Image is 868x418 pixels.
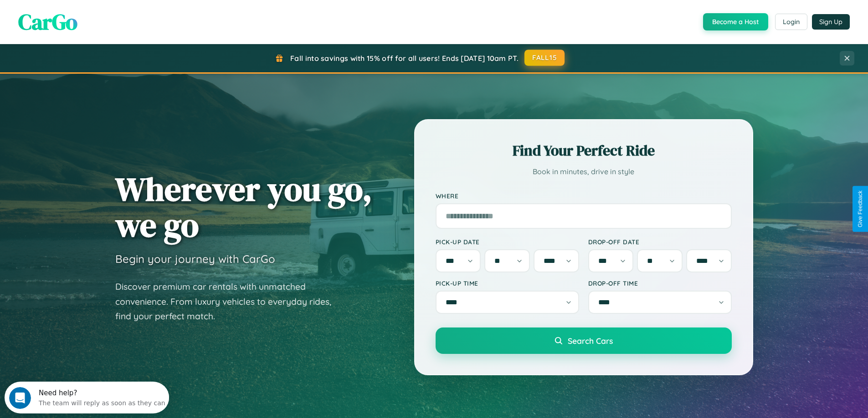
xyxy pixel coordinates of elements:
[115,252,275,266] h3: Begin your journey with CarGo
[34,8,161,15] div: Need help?
[524,50,565,66] button: FALL15
[775,14,807,30] button: Login
[5,382,169,413] iframe: Intercom live chat discovery launcher
[290,54,519,63] span: Fall into savings with 15% off for all users! Ends [DATE] 10am PT.
[9,387,31,409] iframe: Intercom live chat
[703,13,768,30] button: Become a Host
[34,15,161,25] div: The team will reply as soon as they can
[4,4,169,29] div: Open Intercom Messenger
[436,141,732,161] h2: Find Your Perfect Ride
[115,171,372,243] h1: Wherever you go, we go
[588,279,732,287] label: Drop-off Time
[568,336,613,346] span: Search Cars
[436,192,732,200] label: Where
[115,279,343,324] p: Discover premium car rentals with unmatched convenience. From luxury vehicles to everyday rides, ...
[436,165,732,178] p: Book in minutes, drive in style
[436,327,732,354] button: Search Cars
[588,238,732,246] label: Drop-off Date
[857,191,863,227] div: Give Feedback
[18,7,77,37] span: CarGo
[436,279,579,287] label: Pick-up Time
[436,238,579,246] label: Pick-up Date
[812,14,850,30] button: Sign Up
